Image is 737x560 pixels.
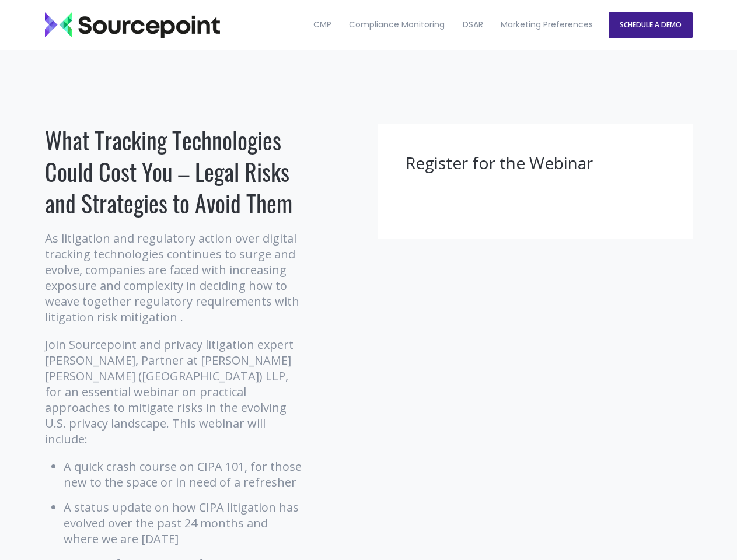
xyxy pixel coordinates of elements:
[45,337,305,447] p: Join Sourcepoint and privacy litigation expert [PERSON_NAME], Partner at [PERSON_NAME] [PERSON_NA...
[64,499,305,547] li: A status update on how CIPA litigation has evolved over the past 24 months and where we are [DATE]
[609,12,693,38] a: SCHEDULE A DEMO
[406,152,665,174] h3: Register for the Webinar
[45,124,305,219] h1: What Tracking Technologies Could Cost You – Legal Risks and Strategies to Avoid Them
[45,230,305,325] p: As litigation and regulatory action over digital tracking technologies continues to surge and evo...
[45,12,220,38] img: Sourcepoint_logo_black_transparent (2)-2
[64,459,305,490] li: A quick crash course on CIPA 101, for those new to the space or in need of a refresher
